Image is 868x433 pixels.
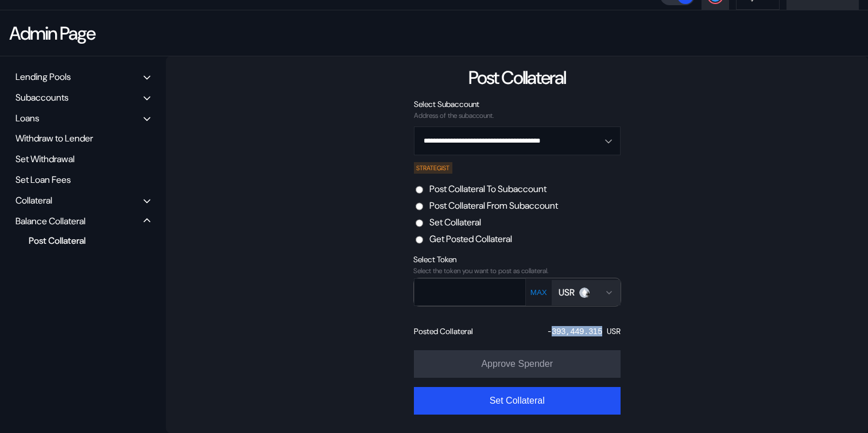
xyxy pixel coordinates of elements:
[429,216,481,228] label: Set Collateral
[15,194,52,206] div: Collateral
[414,350,621,378] button: Approve Spender
[15,215,86,227] div: Balance Collateral
[559,286,575,298] div: USR
[15,71,71,83] div: Lending Pools
[468,66,565,90] div: Post Collateral
[11,150,154,168] div: Set Withdrawal
[15,91,68,104] div: Subaccounts
[414,326,473,336] div: Posted Collateral
[414,99,621,109] div: Select Subaccount
[584,291,591,298] img: svg+xml,%3c
[9,21,95,45] div: Admin Page
[429,183,547,195] label: Post Collateral To Subaccount
[552,280,621,305] button: Open menu for selecting token for payment
[527,288,551,297] button: MAX
[429,200,558,212] label: Post Collateral From Subaccount
[413,267,621,275] div: Select the token you want to post as collateral.
[413,254,621,265] div: Select Token
[11,129,154,147] div: Withdraw to Lender
[414,162,453,174] div: STRATEGIST
[11,171,154,189] div: Set Loan Fees
[15,112,39,124] div: Loans
[579,288,590,298] img: empty-token.png
[547,326,621,336] div: -393,449.315 USR
[23,233,135,248] div: Post Collateral
[429,233,512,245] label: Get Posted Collateral
[414,112,621,120] div: Address of the subaccount.
[414,387,621,415] button: Set Collateral
[414,127,621,155] button: Open menu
